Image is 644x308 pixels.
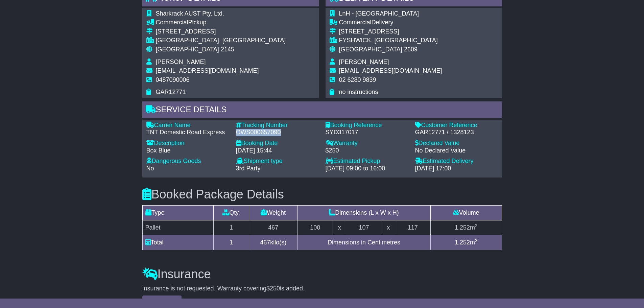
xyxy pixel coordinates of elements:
td: Type [142,206,213,220]
div: Dangerous Goods [146,158,229,165]
div: FYSHWICK, [GEOGRAPHIC_DATA] [339,37,442,44]
td: Weight [249,206,297,220]
div: [DATE] 17:00 [415,165,498,172]
td: 100 [297,220,333,235]
td: Pallet [142,220,213,235]
span: $250 [266,285,280,292]
span: LnH - [GEOGRAPHIC_DATA] [339,10,419,17]
td: 107 [346,220,382,235]
span: No [146,165,154,172]
span: [EMAIL_ADDRESS][DOMAIN_NAME] [339,67,442,74]
td: m [430,220,502,235]
span: 0487090006 [156,76,190,83]
div: TNT Domestic Road Express [146,129,229,136]
div: Customer Reference [415,122,498,129]
sup: 3 [475,223,478,228]
td: 1 [213,235,249,250]
td: x [382,220,395,235]
span: GAR12771 [156,89,186,95]
div: GAR12771 / 1328123 [415,129,498,136]
div: Warranty [326,140,408,147]
span: Commercial [156,19,188,26]
div: No Declared Value [415,147,498,155]
td: 467 [249,220,297,235]
div: Estimated Pickup [326,158,408,165]
td: Dimensions in Centimetres [297,235,431,250]
span: [GEOGRAPHIC_DATA] [156,46,219,53]
div: SYD317017 [326,129,408,136]
span: 1.252 [455,239,470,246]
div: Estimated Delivery [415,158,498,165]
span: [GEOGRAPHIC_DATA] [339,46,402,53]
span: 02 6280 9839 [339,76,376,83]
h3: Insurance [142,267,502,281]
td: x [333,220,346,235]
span: 3rd Party [236,165,261,172]
span: [EMAIL_ADDRESS][DOMAIN_NAME] [156,67,259,74]
button: Add Insurance [142,295,182,307]
td: kilo(s) [249,235,297,250]
span: Sharkrack AUST Pty. Ltd. [156,10,224,17]
span: [PERSON_NAME] [339,58,389,65]
span: [PERSON_NAME] [156,58,206,65]
div: Booking Reference [326,122,408,129]
sup: 3 [475,238,478,243]
span: 2145 [221,46,234,53]
span: 467 [260,239,270,246]
td: m [430,235,502,250]
h3: Booked Package Details [142,188,502,201]
div: Box Blue [146,147,229,155]
td: Total [142,235,213,250]
div: Pickup [156,19,286,26]
div: [STREET_ADDRESS] [156,28,286,35]
td: 1 [213,220,249,235]
td: Volume [430,206,502,220]
div: OWS000657090 [236,129,319,136]
div: Carrier Name [146,122,229,129]
div: Booking Date [236,140,319,147]
span: 2609 [404,46,418,53]
td: Dimensions (L x W x H) [297,206,431,220]
span: 1.252 [455,224,470,231]
div: Declared Value [415,140,498,147]
span: no instructions [339,89,378,95]
div: Delivery [339,19,442,26]
div: [DATE] 15:44 [236,147,319,155]
div: [GEOGRAPHIC_DATA], [GEOGRAPHIC_DATA] [156,37,286,44]
div: [DATE] 09:00 to 16:00 [326,165,408,172]
div: [STREET_ADDRESS] [339,28,442,35]
div: Description [146,140,229,147]
div: Insurance is not requested. Warranty covering is added. [142,285,502,292]
span: Commercial [339,19,372,26]
div: Shipment type [236,158,319,165]
div: $250 [326,147,408,155]
td: 117 [395,220,430,235]
div: Service Details [142,101,502,120]
div: Tracking Number [236,122,319,129]
td: Qty. [213,206,249,220]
